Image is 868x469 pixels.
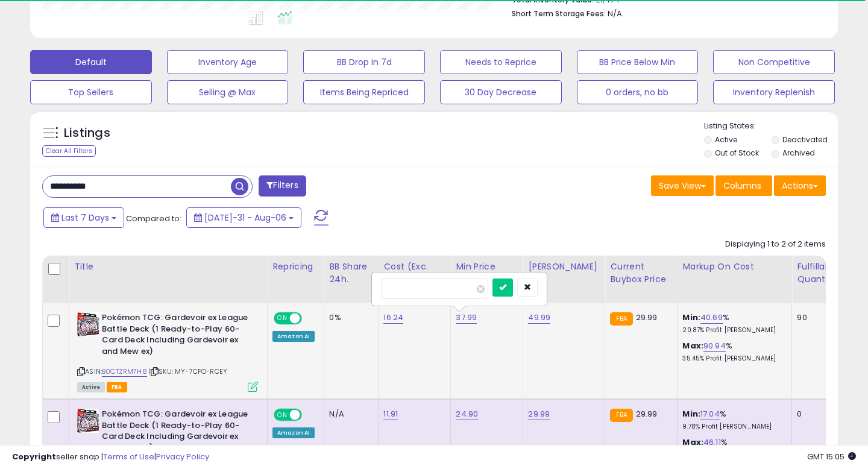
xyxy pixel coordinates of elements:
[725,239,826,250] div: Displaying 1 to 2 of 2 items
[774,175,826,196] button: Actions
[77,312,258,391] div: ASIN:
[512,8,606,19] b: Short Term Storage Fees:
[723,180,761,192] span: Columns
[703,340,726,352] a: 90.94
[682,326,782,335] p: 20.87% Profit [PERSON_NAME]
[204,212,286,224] span: [DATE]-31 - Aug-06
[30,80,152,104] button: Top Sellers
[807,451,856,462] span: 2025-08-14 15:05 GMT
[682,312,782,335] div: %
[102,312,248,360] b: Pokémon TCG: Gardevoir ex League Battle Deck (1 Ready-to-Play 60-Card Deck Including Gardevoir ex...
[715,148,759,158] label: Out of Stock
[77,312,99,336] img: 51caLOOXlyL._SL40_.jpg
[272,427,315,438] div: Amazon AI
[682,341,782,363] div: %
[61,212,109,224] span: Last 7 Days
[528,312,550,324] a: 49.99
[383,260,445,286] div: Cost (Exc. VAT)
[64,125,110,142] h5: Listings
[608,8,622,19] span: N/A
[156,451,209,462] a: Privacy Policy
[77,409,99,433] img: 51caLOOXlyL._SL40_.jpg
[300,313,319,324] span: OFF
[43,207,124,228] button: Last 7 Days
[713,50,835,74] button: Non Competitive
[167,80,289,104] button: Selling @ Max
[682,340,703,351] b: Max:
[102,367,147,377] a: B0CTZRM7H8
[12,451,56,462] strong: Copyright
[440,80,562,104] button: 30 Day Decrease
[303,80,425,104] button: Items Being Repriced
[797,409,834,420] div: 0
[126,213,181,224] span: Compared to:
[329,312,369,323] div: 0%
[651,175,714,196] button: Save View
[456,408,478,420] a: 24.90
[149,367,227,376] span: | SKU: MY-7CFO-RCEY
[636,312,658,323] span: 29.99
[74,260,262,273] div: Title
[383,408,398,420] a: 11.91
[12,452,209,463] div: seller snap | |
[682,312,700,323] b: Min:
[103,451,154,462] a: Terms of Use
[528,408,550,420] a: 29.99
[259,175,306,197] button: Filters
[610,409,632,422] small: FBA
[102,409,248,456] b: Pokémon TCG: Gardevoir ex League Battle Deck (1 Ready-to-Play 60-Card Deck Including Gardevoir ex...
[713,80,835,104] button: Inventory Replenish
[797,312,834,323] div: 90
[577,50,699,74] button: BB Price Below Min
[682,409,782,431] div: %
[528,260,600,273] div: [PERSON_NAME]
[275,313,290,324] span: ON
[577,80,699,104] button: 0 orders, no bb
[186,207,301,228] button: [DATE]-31 - Aug-06
[782,134,828,145] label: Deactivated
[329,260,373,286] div: BB Share 24h.
[275,410,290,420] span: ON
[782,148,815,158] label: Archived
[383,312,403,324] a: 16.24
[440,50,562,74] button: Needs to Reprice
[303,50,425,74] button: BB Drop in 7d
[30,50,152,74] button: Default
[272,260,319,273] div: Repricing
[610,260,672,286] div: Current Buybox Price
[107,382,127,392] span: FBA
[682,423,782,431] p: 9.78% Profit [PERSON_NAME]
[636,408,658,420] span: 29.99
[715,134,737,145] label: Active
[682,408,700,420] b: Min:
[42,145,96,157] div: Clear All Filters
[456,312,477,324] a: 37.99
[329,409,369,420] div: N/A
[797,260,838,286] div: Fulfillable Quantity
[77,382,105,392] span: All listings currently available for purchase on Amazon
[456,260,518,273] div: Min Price
[715,175,772,196] button: Columns
[272,331,315,342] div: Amazon AI
[167,50,289,74] button: Inventory Age
[682,354,782,363] p: 35.45% Profit [PERSON_NAME]
[700,408,720,420] a: 17.04
[300,410,319,420] span: OFF
[704,121,838,132] p: Listing States:
[610,312,632,326] small: FBA
[678,256,792,303] th: The percentage added to the cost of goods (COGS) that forms the calculator for Min & Max prices.
[700,312,723,324] a: 40.69
[682,260,787,273] div: Markup on Cost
